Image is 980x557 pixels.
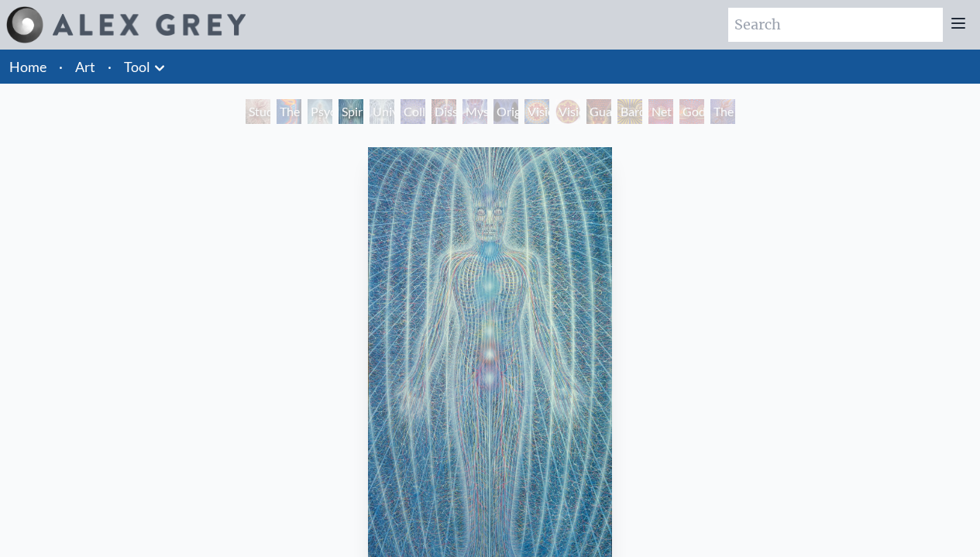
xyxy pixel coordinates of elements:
div: Vision Crystal [524,99,549,124]
div: Collective Vision [401,99,425,124]
div: The Torch [277,99,301,124]
div: Study for the Great Turn [246,99,270,124]
input: Search [728,8,943,42]
a: Home [9,58,46,75]
li: · [101,50,118,84]
a: Tool [124,56,150,77]
a: Art [75,56,95,77]
div: Universal Mind Lattice [370,99,394,124]
div: Psychic Energy System [308,99,332,124]
div: Original Face [493,99,518,124]
div: The Great Turn [710,99,735,124]
div: Mystic Eye [462,99,487,124]
div: Net of Being [648,99,673,124]
div: Guardian of Infinite Vision [586,99,611,124]
div: Godself [679,99,704,124]
div: Dissectional Art for Tool's Lateralus CD [432,99,456,124]
li: · [53,50,69,84]
div: Vision [PERSON_NAME] [555,99,580,124]
div: Bardo Being [617,99,642,124]
div: Spiritual Energy System [339,99,363,124]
